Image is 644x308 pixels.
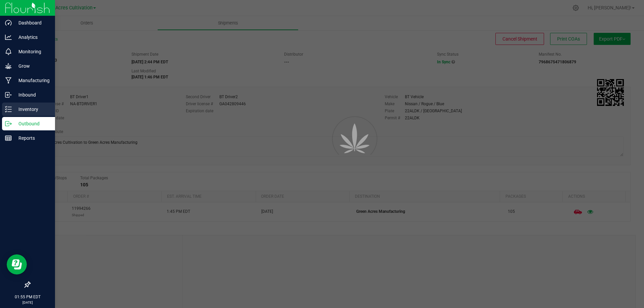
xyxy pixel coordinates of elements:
p: Outbound [12,120,52,128]
inline-svg: Inventory [5,106,12,113]
p: Monitoring [12,48,52,56]
p: Reports [12,134,52,142]
p: Manufacturing [12,76,52,84]
inline-svg: Dashboard [5,19,12,26]
inline-svg: Inbound [5,91,12,98]
p: Grow [12,62,52,70]
p: Inventory [12,105,52,113]
inline-svg: Manufacturing [5,77,12,84]
inline-svg: Outbound [5,120,12,127]
p: 01:55 PM EDT [3,294,52,300]
inline-svg: Reports [5,135,12,141]
iframe: Resource center [7,254,27,274]
inline-svg: Grow [5,63,12,69]
p: Analytics [12,33,52,41]
p: Inbound [12,91,52,99]
p: [DATE] [3,300,52,305]
inline-svg: Monitoring [5,48,12,55]
inline-svg: Analytics [5,34,12,41]
p: Dashboard [12,19,52,27]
